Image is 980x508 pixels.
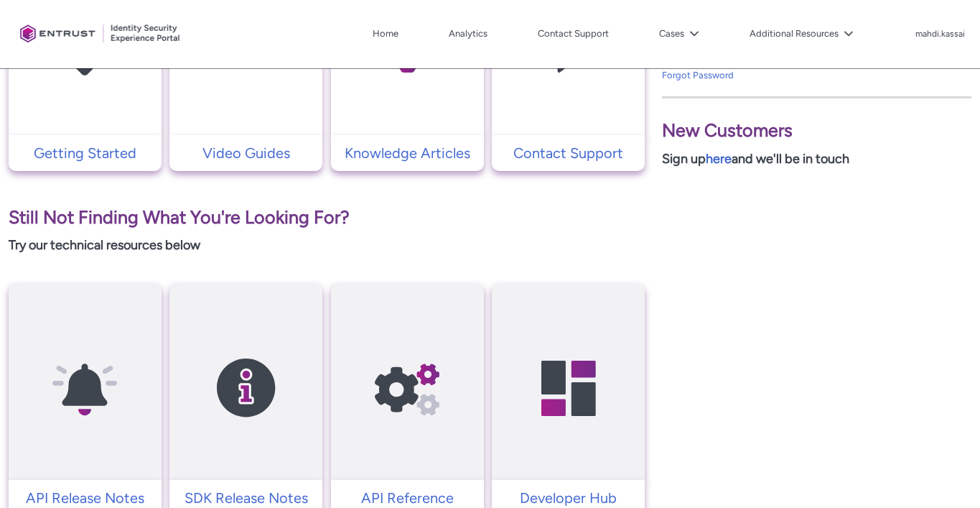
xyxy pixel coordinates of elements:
a: Knowledge Articles [331,142,484,164]
button: User Profile mahdi.kassai [915,26,966,40]
p: Try our technical resources below [9,236,645,255]
button: Cases [655,23,703,45]
p: New Customers [662,117,971,144]
a: Getting Started [9,142,162,164]
p: Knowledge Articles [338,142,477,164]
a: Forgot Password [662,70,734,80]
p: Getting Started [16,142,154,164]
img: Developer Hub [500,311,637,466]
p: Video Guides [177,142,315,164]
a: Home [369,23,402,45]
p: Still Not Finding What You're Looking For? [9,204,645,231]
img: API Reference [339,311,475,466]
a: Analytics, opens in new tab [445,23,491,45]
p: Contact Support [499,142,638,164]
img: SDK Release Notes [178,311,314,466]
a: Contact Support [492,142,645,164]
button: Additional Resources [746,23,857,45]
a: here [706,151,732,167]
p: Sign up and we'll be in touch [662,149,971,169]
a: Contact Support [534,23,612,45]
a: Video Guides [169,142,322,164]
p: mahdi.kassai [915,29,965,40]
img: API Release Notes [17,311,153,466]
